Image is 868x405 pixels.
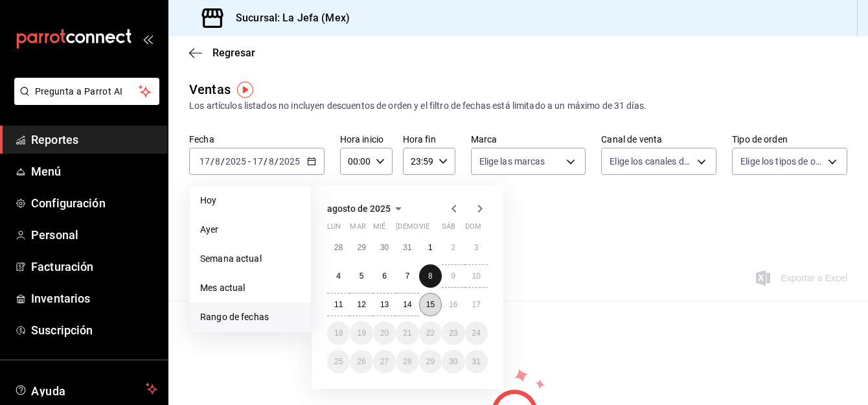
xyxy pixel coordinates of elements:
abbr: 20 de agosto de 2025 [380,329,389,338]
button: 30 de agosto de 2025 [442,350,464,373]
button: 15 de agosto de 2025 [419,293,442,316]
span: Regresar [212,47,255,59]
abbr: 16 de agosto de 2025 [449,300,457,309]
button: 25 de agosto de 2025 [327,350,350,373]
button: 27 de agosto de 2025 [373,350,396,373]
button: 11 de agosto de 2025 [327,293,350,316]
button: 31 de julio de 2025 [396,236,418,259]
button: 6 de agosto de 2025 [373,264,396,288]
button: 28 de agosto de 2025 [396,350,418,373]
input: -- [214,156,221,167]
abbr: 5 de agosto de 2025 [360,272,364,281]
input: ---- [225,156,247,167]
span: Facturación [31,258,157,275]
abbr: sábado [442,222,455,236]
button: Regresar [189,47,255,59]
abbr: 28 de agosto de 2025 [403,357,411,366]
div: Ventas [189,80,231,99]
button: 10 de agosto de 2025 [465,264,488,288]
label: Marca [471,135,586,144]
abbr: 12 de agosto de 2025 [357,300,365,309]
abbr: 11 de agosto de 2025 [334,300,343,309]
span: / [264,156,268,167]
label: Tipo de orden [732,135,847,144]
button: 20 de agosto de 2025 [373,321,396,345]
span: Hoy [200,194,301,207]
abbr: 18 de agosto de 2025 [334,329,343,338]
button: 26 de agosto de 2025 [350,350,372,373]
button: Pregunta a Parrot AI [14,78,159,105]
span: Pregunta a Parrot AI [35,85,139,98]
abbr: 1 de agosto de 2025 [428,243,433,252]
abbr: 19 de agosto de 2025 [357,329,365,338]
abbr: miércoles [373,222,385,236]
abbr: 10 de agosto de 2025 [472,272,481,281]
button: 29 de agosto de 2025 [419,350,442,373]
label: Hora fin [403,135,455,144]
abbr: 30 de julio de 2025 [380,243,389,252]
label: Hora inicio [340,135,393,144]
button: 17 de agosto de 2025 [465,293,488,316]
abbr: lunes [327,222,341,236]
button: 31 de agosto de 2025 [465,350,488,373]
span: Elige los tipos de orden [740,155,823,168]
span: Suscripción [31,321,157,339]
span: Elige las marcas [479,155,545,168]
label: Fecha [189,135,325,144]
button: 29 de julio de 2025 [350,236,372,259]
button: 5 de agosto de 2025 [350,264,372,288]
abbr: 6 de agosto de 2025 [382,272,387,281]
button: 12 de agosto de 2025 [350,293,372,316]
button: open_drawer_menu [143,34,153,44]
abbr: 27 de agosto de 2025 [380,357,389,366]
abbr: 28 de julio de 2025 [334,243,343,252]
abbr: 21 de agosto de 2025 [403,329,411,338]
button: 18 de agosto de 2025 [327,321,350,345]
button: 19 de agosto de 2025 [350,321,372,345]
abbr: 8 de agosto de 2025 [428,272,433,281]
button: 8 de agosto de 2025 [419,264,442,288]
abbr: 26 de agosto de 2025 [357,357,365,366]
button: 21 de agosto de 2025 [396,321,418,345]
abbr: 15 de agosto de 2025 [426,300,435,309]
span: Configuración [31,194,157,212]
abbr: 31 de agosto de 2025 [472,357,481,366]
button: 22 de agosto de 2025 [419,321,442,345]
abbr: 31 de julio de 2025 [403,243,411,252]
span: / [221,156,225,167]
abbr: jueves [396,222,472,236]
button: 14 de agosto de 2025 [396,293,418,316]
span: / [275,156,279,167]
span: Mes actual [200,281,301,295]
a: Pregunta a Parrot AI [9,94,159,108]
abbr: 4 de agosto de 2025 [336,272,341,281]
abbr: 17 de agosto de 2025 [472,300,481,309]
button: 7 de agosto de 2025 [396,264,418,288]
span: Personal [31,226,157,244]
span: Menú [31,163,157,180]
abbr: 22 de agosto de 2025 [426,329,435,338]
span: Reportes [31,131,157,148]
button: 30 de julio de 2025 [373,236,396,259]
button: 3 de agosto de 2025 [465,236,488,259]
img: Tooltip marker [237,82,253,98]
span: - [248,156,251,167]
button: 1 de agosto de 2025 [419,236,442,259]
abbr: 23 de agosto de 2025 [449,329,457,338]
abbr: 29 de julio de 2025 [357,243,365,252]
abbr: 13 de agosto de 2025 [380,300,389,309]
button: 28 de julio de 2025 [327,236,350,259]
button: 24 de agosto de 2025 [465,321,488,345]
input: -- [199,156,211,167]
abbr: 3 de agosto de 2025 [474,243,479,252]
abbr: 14 de agosto de 2025 [403,300,411,309]
abbr: 29 de agosto de 2025 [426,357,435,366]
abbr: martes [350,222,365,236]
abbr: 24 de agosto de 2025 [472,329,481,338]
h3: Sucursal: La Jefa (Mex) [225,10,350,26]
input: ---- [279,156,301,167]
span: agosto de 2025 [327,203,391,214]
abbr: 9 de agosto de 2025 [451,272,455,281]
button: 9 de agosto de 2025 [442,264,464,288]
